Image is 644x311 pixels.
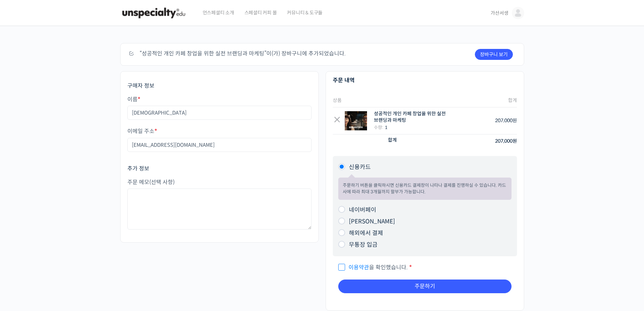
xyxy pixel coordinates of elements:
[333,134,453,148] th: 합계
[127,179,312,185] label: 주문 메모
[149,179,175,186] span: (선택 사항)
[349,230,383,237] label: 해외에서 결제
[338,264,408,271] span: 을 확인했습니다.
[333,94,453,107] th: 상품
[475,49,513,60] a: 장바구니 보기
[452,94,517,107] th: 합계
[513,138,517,144] span: 원
[127,128,312,134] label: 이메일 주소
[127,96,312,103] label: 이름
[374,111,449,124] div: 성공적인 개인 카페 창업을 위한 실전 브랜딩과 마케팅
[154,128,157,135] abbr: 필수
[127,138,312,152] input: username@domain.com
[349,164,371,171] label: 신용카드
[374,124,449,131] div: 수량:
[333,116,341,125] a: Remove this item
[333,77,517,84] h3: 주문 내역
[409,264,412,271] abbr: 필수
[385,125,388,130] strong: 1
[349,218,395,225] label: [PERSON_NAME]
[513,117,517,124] span: 원
[349,206,376,213] label: 네이버페이
[127,82,312,90] h3: 구매자 정보
[349,241,378,248] label: 무통장 입금
[120,43,524,66] div: “성공적인 개인 카페 창업을 위한 실전 브랜딩과 마케팅”이(가) 장바구니에 추가되었습니다.
[491,10,508,16] span: 가산서생
[138,96,140,103] abbr: 필수
[127,165,312,172] h3: 추가 정보
[343,182,507,195] p: 주문하기 버튼을 클릭하시면 신용카드 결제창이 나타나 결제를 진행하실 수 있습니다. 카드사에 따라 최대 3개월까지 할부가 가능합니다.
[495,138,517,144] bdi: 207,000
[349,264,369,271] a: 이용약관
[495,117,517,124] bdi: 207,000
[338,280,512,293] button: 주문하기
